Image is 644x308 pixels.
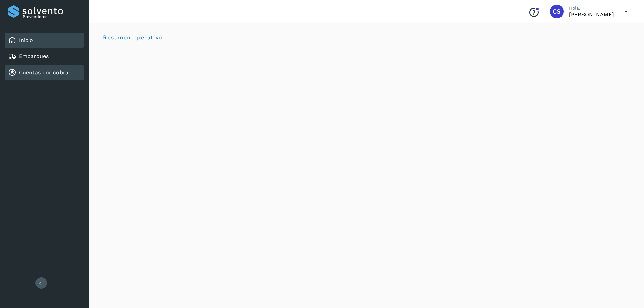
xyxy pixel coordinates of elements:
[5,65,84,80] div: Cuentas por cobrar
[569,11,614,18] p: CARLOS SALVADOR TORRES RUEDA
[103,34,163,41] span: Resumen operativo
[23,14,81,19] p: Proveedores
[5,49,84,64] div: Embarques
[19,37,33,43] a: Inicio
[19,69,71,76] a: Cuentas por cobrar
[19,53,49,60] a: Embarques
[569,5,614,11] p: Hola,
[5,33,84,48] div: Inicio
